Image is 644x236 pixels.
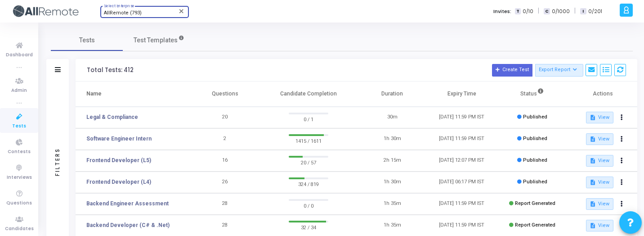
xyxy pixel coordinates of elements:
a: Software Engineer Intern [86,135,152,143]
button: View [586,155,613,167]
th: Questions [190,82,260,107]
td: 2 [190,128,260,150]
span: Report Generated [515,222,555,228]
span: | [538,6,539,16]
span: C [544,8,550,15]
mat-icon: Clear [178,8,185,15]
button: View [586,177,613,188]
div: Filters [54,112,62,211]
a: Backend Engineer Assessment [86,200,169,208]
td: [DATE] 11:59 PM IST [427,128,496,150]
span: Published [523,136,547,141]
td: [DATE] 12:07 PM IST [427,150,496,172]
div: Total Tests: 412 [87,67,134,74]
span: Published [523,179,547,185]
span: 0 / 1 [289,114,329,123]
span: | [574,6,576,16]
td: 28 [190,193,260,215]
span: Interviews [7,174,32,182]
span: 324 / 819 [289,179,329,188]
td: [DATE] 11:59 PM IST [427,107,496,128]
mat-icon: description [590,136,596,142]
span: 32 / 34 [289,222,329,231]
span: Published [523,157,547,163]
span: Tests [12,123,26,130]
mat-icon: description [590,158,596,164]
th: Actions [568,82,637,107]
mat-icon: description [590,114,596,121]
span: AllRemote (793) [104,10,142,16]
span: 0/1000 [552,8,570,15]
span: 0/201 [588,8,602,15]
a: Frontend Developer (L5) [86,156,151,164]
span: 0/10 [523,8,533,15]
span: T [515,8,521,15]
th: Duration [358,82,427,107]
th: Status [496,82,568,107]
span: Report Generated [515,200,555,206]
td: 1h 30m [358,172,427,193]
span: 1415 / 1611 [289,136,329,145]
td: [DATE] 11:59 PM IST [427,193,496,215]
button: View [586,220,613,231]
span: Dashboard [6,51,33,59]
label: Invites: [493,8,511,15]
span: Published [523,114,547,120]
td: [DATE] 06:17 PM IST [427,172,496,193]
img: logo [11,2,79,20]
span: I [580,8,586,15]
th: Expiry Time [427,82,496,107]
td: 30m [358,107,427,128]
span: 0 / 0 [289,201,329,210]
td: 1h 35m [358,193,427,215]
a: Frontend Developer (L4) [86,178,151,186]
span: Test Templates [134,36,178,45]
span: Admin [11,87,27,95]
span: Questions [6,200,32,207]
a: Backend Developer (C# & .Net) [86,221,170,229]
th: Candidate Completion [259,82,357,107]
button: View [586,133,613,145]
button: View [586,198,613,210]
mat-icon: description [590,201,596,207]
span: Tests [79,36,95,45]
th: Name [76,82,190,107]
a: Legal & Compliance [86,113,138,121]
td: 20 [190,107,260,128]
span: Candidates [5,225,34,233]
button: Create Test [492,64,532,77]
span: 20 / 57 [289,158,329,167]
td: 2h 15m [358,150,427,172]
span: Contests [8,148,31,156]
mat-icon: description [590,222,596,229]
td: 16 [190,150,260,172]
td: 26 [190,172,260,193]
mat-icon: description [590,179,596,186]
button: Export Report [535,64,583,77]
td: 1h 30m [358,128,427,150]
button: View [586,112,613,123]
